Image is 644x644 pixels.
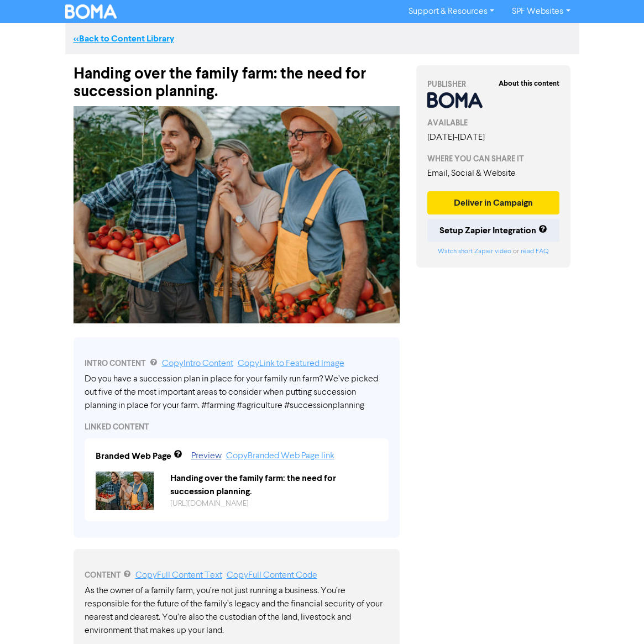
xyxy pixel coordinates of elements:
[162,359,233,368] a: Copy Intro Content
[227,571,317,580] a: Copy Full Content Code
[135,571,222,580] a: Copy Full Content Text
[521,248,548,255] a: read FAQ
[74,33,174,44] a: <<Back to Content Library
[226,452,334,460] a: Copy Branded Web Page link
[238,359,344,368] a: Copy Link to Featured Image
[503,3,579,20] a: SPF Websites
[85,373,389,412] div: Do you have a succession plan in place for your family run farm? We’ve picked out five of the mos...
[427,131,560,144] div: [DATE] - [DATE]
[427,117,560,129] div: AVAILABLE
[85,569,389,582] div: CONTENT
[65,4,117,19] img: BOMA Logo
[427,247,560,256] div: or
[589,591,644,644] iframe: Chat Widget
[427,191,560,214] button: Deliver in Campaign
[438,248,511,255] a: Watch short Zapier video
[427,78,560,90] div: PUBLISHER
[170,500,249,507] a: [URL][DOMAIN_NAME]
[427,219,560,242] button: Setup Zapier Integration
[74,54,400,101] div: Handing over the family farm: the need for succession planning.
[427,167,560,180] div: Email, Social & Website
[85,584,389,637] p: As the owner of a family farm, you’re not just running a business. You’re responsible for the fut...
[162,498,386,510] div: https://public2.bomamarketing.com/cp/1C8Ee4NbY0N6h187v5UPUT?sa=yvw3fmF1
[400,3,503,20] a: Support & Resources
[85,421,389,433] div: LINKED CONTENT
[191,452,222,460] a: Preview
[427,153,560,165] div: WHERE YOU CAN SHARE IT
[499,79,559,88] strong: About this content
[162,472,386,498] div: Handing over the family farm: the need for succession planning.
[85,357,389,370] div: INTRO CONTENT
[96,449,171,463] div: Branded Web Page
